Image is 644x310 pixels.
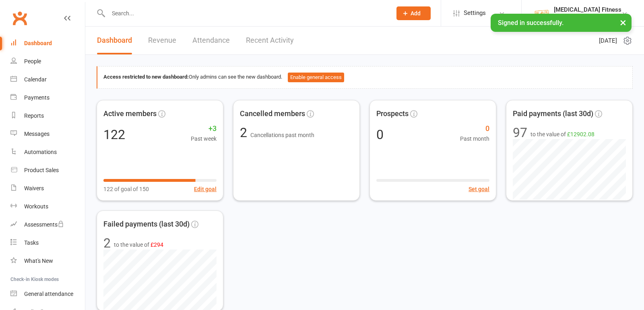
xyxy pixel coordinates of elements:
[194,185,217,193] button: Edit goal
[396,6,431,20] button: Add
[103,73,626,82] div: Only admins can see the new dashboard.
[10,8,30,28] a: Clubworx
[103,185,149,193] span: 122 of goal of 150
[106,8,386,19] input: Search...
[103,128,125,141] div: 122
[469,185,489,193] button: Set goal
[24,239,39,246] div: Tasks
[498,19,563,27] span: Signed in successfully.
[24,203,48,210] div: Workouts
[103,108,157,120] span: Active members
[24,167,59,173] div: Product Sales
[554,13,621,21] div: [MEDICAL_DATA] Fitness
[114,240,163,249] span: to the value of
[103,237,111,250] div: 2
[10,179,85,198] a: Waivers
[534,5,550,21] img: thumb_image1569280052.png
[513,108,593,120] span: Paid payments (last 30d)
[10,107,85,125] a: Reports
[24,58,41,64] div: People
[567,131,594,137] span: £12902.08
[10,285,85,303] a: General attendance kiosk mode
[97,27,132,54] a: Dashboard
[10,125,85,143] a: Messages
[10,216,85,234] a: Assessments
[24,94,50,101] div: Payments
[191,123,217,135] span: +3
[599,36,617,46] span: [DATE]
[24,40,52,46] div: Dashboard
[376,108,409,120] span: Prospects
[240,125,250,140] span: 2
[103,74,189,80] strong: Access restricted to new dashboard:
[24,149,57,155] div: Automations
[250,132,314,138] span: Cancellations past month
[24,131,50,137] div: Messages
[24,76,47,83] div: Calendar
[10,252,85,270] a: What's New
[191,134,217,143] span: Past week
[10,52,85,71] a: People
[10,234,85,252] a: Tasks
[513,126,527,139] div: 97
[148,27,176,54] a: Revenue
[192,27,230,54] a: Attendance
[288,73,344,82] button: Enable general access
[376,128,384,141] div: 0
[24,112,44,119] div: Reports
[616,14,630,31] button: ×
[10,89,85,107] a: Payments
[151,241,163,248] span: £294
[10,71,85,89] a: Calendar
[10,34,85,52] a: Dashboard
[554,6,621,13] div: [MEDICAL_DATA] Fitness
[24,185,44,191] div: Waivers
[24,291,73,297] div: General attendance
[246,27,294,54] a: Recent Activity
[411,10,421,17] span: Add
[240,108,305,120] span: Cancelled members
[24,221,64,228] div: Assessments
[460,134,489,143] span: Past month
[530,130,594,139] span: to the value of
[10,143,85,161] a: Automations
[10,161,85,179] a: Product Sales
[24,258,53,264] div: What's New
[464,4,486,22] span: Settings
[10,198,85,216] a: Workouts
[460,123,489,135] span: 0
[103,218,190,230] span: Failed payments (last 30d)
